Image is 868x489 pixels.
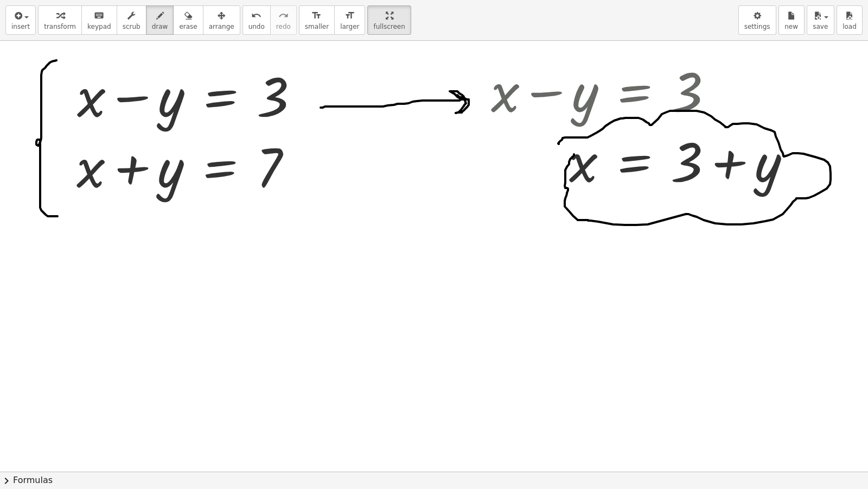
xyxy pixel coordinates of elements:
[251,9,261,22] i: undo
[123,23,141,30] span: scrub
[778,5,805,35] button: new
[843,23,857,30] span: load
[813,23,828,30] span: save
[334,5,365,35] button: format_sizelarger
[117,5,146,35] button: scrub
[179,23,197,30] span: erase
[94,9,104,22] i: keyboard
[152,23,168,30] span: draw
[807,5,834,35] button: save
[270,5,297,35] button: redoredo
[340,23,359,30] span: larger
[367,5,411,35] button: fullscreen
[344,9,355,22] i: format_size
[173,5,203,35] button: erase
[837,5,863,35] button: load
[744,23,770,30] span: settings
[38,5,82,35] button: transform
[738,5,776,35] button: settings
[311,9,322,22] i: format_size
[5,5,36,35] button: insert
[373,23,405,30] span: fullscreen
[276,23,291,30] span: redo
[44,23,76,30] span: transform
[305,23,329,30] span: smaller
[146,5,174,35] button: draw
[784,23,798,30] span: new
[11,23,30,30] span: insert
[87,23,111,30] span: keypad
[209,23,234,30] span: arrange
[242,5,271,35] button: undoundo
[278,9,289,22] i: redo
[203,5,240,35] button: arrange
[248,23,265,30] span: undo
[81,5,117,35] button: keyboardkeypad
[299,5,335,35] button: format_sizesmaller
